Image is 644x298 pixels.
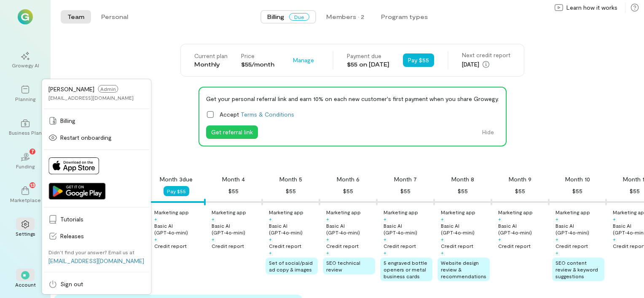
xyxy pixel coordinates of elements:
div: + [384,236,386,242]
img: Download on App Store [48,157,99,174]
button: Team [61,10,91,24]
div: Funding [16,163,35,170]
div: Plan benefits [61,160,641,168]
span: Website design review & recommendations [441,260,486,279]
div: Credit report [269,242,301,249]
div: $55 [630,186,640,196]
div: + [498,216,501,222]
div: Month 6 [337,175,360,184]
div: Growegy AI [12,62,39,69]
a: Marketplace [10,180,40,210]
div: Next credit report [462,51,510,59]
span: Accept [220,110,294,119]
div: $55 [286,186,296,196]
div: + [269,216,272,222]
div: Credit report [441,242,473,249]
div: + [154,236,157,242]
a: Business Plan [10,112,40,143]
a: [EMAIL_ADDRESS][DOMAIN_NAME] [48,257,144,264]
a: Sign out [43,276,149,293]
div: Basic AI (GPT‑4o‑mini) [441,222,490,236]
span: Restart onboarding [60,133,144,142]
div: + [326,236,329,242]
div: + [613,236,616,242]
div: Marketing app [498,209,533,216]
div: + [154,216,157,222]
div: Marketing app [441,209,475,216]
span: 13 [30,181,35,189]
img: Get it on Google Play [48,183,105,200]
div: Planning [15,96,35,102]
div: Get your personal referral link and earn 10% on each new customer's first payment when you share ... [206,94,499,103]
a: Releases [43,228,149,245]
div: Month 5 [279,175,302,184]
div: + [441,249,444,256]
div: + [613,216,616,222]
span: Due [289,13,309,21]
a: Restart onboarding [43,129,149,146]
button: Personal [94,10,135,24]
div: + [555,249,558,256]
div: $55 [228,186,239,196]
div: Month 8 [451,175,474,184]
span: SEO technical review [326,260,360,272]
a: Funding [10,146,40,176]
div: Didn’t find your answer? Email us at [48,249,134,255]
div: $55 on [DATE] [347,60,389,69]
div: Basic AI (GPT‑4o‑mini) [498,222,547,236]
div: Marketing app [384,209,418,216]
div: Month 9 [509,175,531,184]
div: Credit report [212,242,244,249]
span: Admin [98,85,118,93]
div: Account [15,281,36,288]
div: Credit report [555,242,588,249]
div: Month 4 [222,175,245,184]
div: Monthly [194,60,228,69]
div: Credit report [498,242,531,249]
div: Current plan [194,52,228,60]
span: Billing [60,117,144,125]
div: + [212,216,215,222]
a: Tutorials [43,211,149,228]
div: Marketing app [269,209,303,216]
div: Basic AI (GPT‑4o‑mini) [384,222,432,236]
div: $55 [572,186,582,196]
div: Credit report [326,242,359,249]
div: Price [241,52,274,60]
div: Business Plan [9,129,42,136]
span: Billing [267,13,284,21]
a: Settings [10,213,40,244]
div: Month 10 [565,175,590,184]
div: $55 [400,186,411,196]
a: Planning [10,79,40,109]
div: Settings [16,230,35,237]
div: Basic AI (GPT‑4o‑mini) [212,222,260,236]
div: Basic AI (GPT‑4o‑mini) [555,222,604,236]
button: Members · 2 [319,10,371,24]
div: + [441,236,444,242]
span: 5 engraved bottle openers or metal business cards [384,260,427,279]
div: Marketplace [10,197,41,203]
div: + [384,249,386,256]
div: Marketing app [326,209,361,216]
div: [DATE] [462,59,510,69]
a: Terms & Conditions [241,111,294,118]
span: Set of social/paid ad copy & images [269,260,313,272]
span: Learn how it works [566,3,617,12]
a: Growegy AI [10,45,40,75]
div: Manage [288,53,319,67]
div: $55 [515,186,525,196]
span: [PERSON_NAME] [48,85,94,93]
div: + [555,236,558,242]
div: + [498,236,501,242]
div: $55 [343,186,353,196]
div: + [555,216,558,222]
span: Sign out [60,280,144,288]
div: Basic AI (GPT‑4o‑mini) [326,222,375,236]
div: + [269,236,272,242]
div: + [441,216,444,222]
div: + [326,249,329,256]
div: Marketing app [212,209,246,216]
div: Month 3 due [160,175,193,184]
button: Pay $55 [403,53,434,67]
